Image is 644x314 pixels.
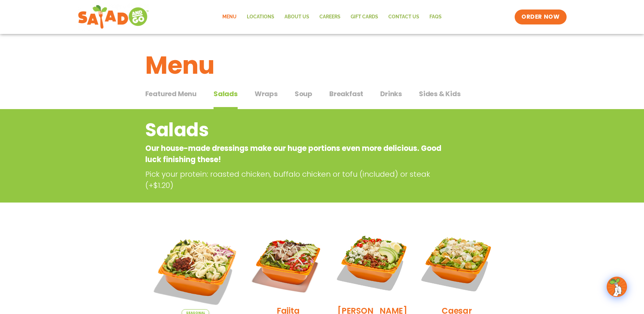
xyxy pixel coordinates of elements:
[217,9,447,25] nav: Menu
[145,116,444,144] h2: Salads
[145,89,197,99] span: Featured Menu
[279,9,314,25] a: About Us
[78,3,149,31] img: new-SAG-logo-768×292
[521,13,559,21] span: ORDER NOW
[329,89,363,99] span: Breakfast
[424,9,447,25] a: FAQs
[145,47,499,84] h1: Menu
[145,143,444,165] p: Our house-made dressings make our huge portions even more delicious. Good luck finishing these!
[295,89,312,99] span: Soup
[214,89,238,99] span: Salads
[145,86,499,109] div: Tabbed content
[346,9,383,25] a: GIFT CARDS
[515,10,566,24] a: ORDER NOW
[145,169,447,191] p: Pick your protein: roasted chicken, buffalo chicken or tofu (included) or steak (+$1.20)
[335,226,409,300] img: Product photo for Cobb Salad
[380,89,402,99] span: Drinks
[255,89,278,99] span: Wraps
[251,226,325,300] img: Product photo for Fajita Salad
[242,9,279,25] a: Locations
[217,9,242,25] a: Menu
[383,9,424,25] a: Contact Us
[420,226,494,300] img: Product photo for Caesar Salad
[314,9,346,25] a: Careers
[607,277,626,296] img: wpChatIcon
[419,89,461,99] span: Sides & Kids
